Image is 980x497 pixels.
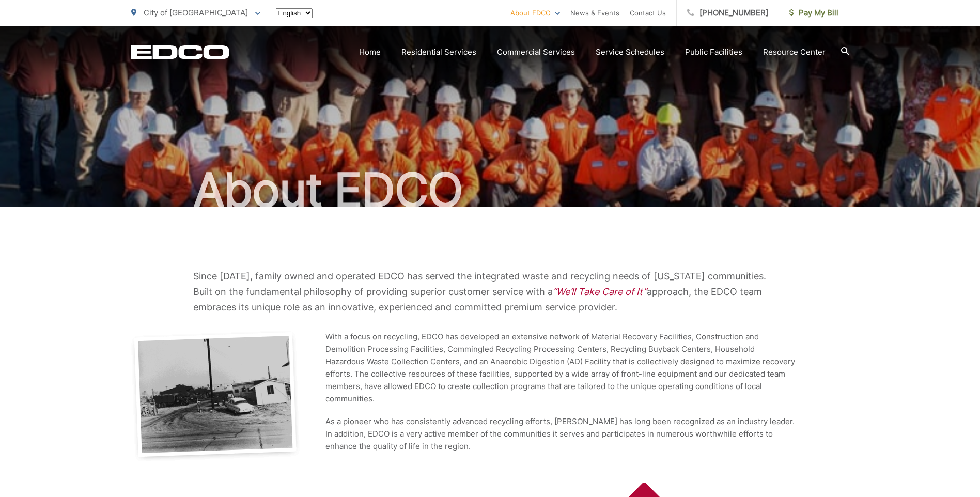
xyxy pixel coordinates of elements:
[193,269,787,315] p: Since [DATE], family owned and operated EDCO has served the integrated waste and recycling needs ...
[131,164,849,216] h1: About EDCO
[510,7,560,19] a: About EDCO
[359,46,381,58] a: Home
[131,45,229,59] a: EDCD logo. Return to the homepage.
[325,331,796,405] p: With a focus on recycling, EDCO has developed an extensive network of Material Recovery Facilitie...
[401,46,476,58] a: Residential Services
[570,7,619,19] a: News & Events
[325,415,796,453] p: As a pioneer who has consistently advanced recycling efforts, [PERSON_NAME] has long been recogni...
[685,46,742,58] a: Public Facilities
[630,7,666,19] a: Contact Us
[763,46,826,58] a: Resource Center
[144,8,248,18] span: City of [GEOGRAPHIC_DATA]
[553,286,647,297] em: “We’ll Take Care of It”
[131,331,300,462] img: EDCO facility
[497,46,575,58] a: Commercial Services
[789,7,838,19] span: Pay My Bill
[276,8,313,18] select: Select a language
[596,46,664,58] a: Service Schedules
